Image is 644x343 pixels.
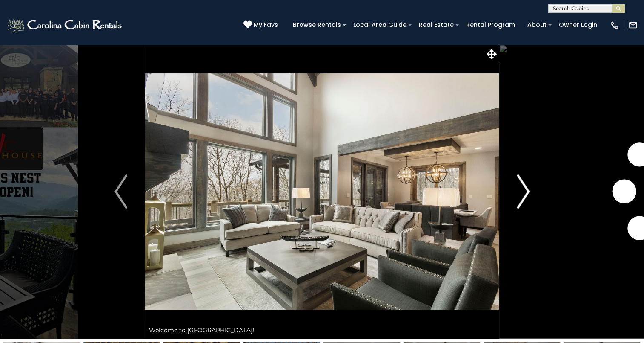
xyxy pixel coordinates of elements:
a: Browse Rentals [289,18,345,32]
img: arrow [517,174,530,209]
a: About [523,18,551,32]
a: Rental Program [462,18,519,32]
img: arrow [114,174,127,209]
img: mail-regular-white.png [628,20,638,30]
img: phone-regular-white.png [610,20,619,30]
button: Next [499,44,547,339]
img: White-1-2.png [6,17,124,34]
span: My Favs [254,20,278,29]
a: My Favs [243,20,280,30]
div: Welcome to [GEOGRAPHIC_DATA]! [145,322,499,339]
button: Previous [97,44,145,339]
a: Local Area Guide [349,18,411,32]
a: Owner Login [555,18,601,32]
a: Real Estate [415,18,458,32]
